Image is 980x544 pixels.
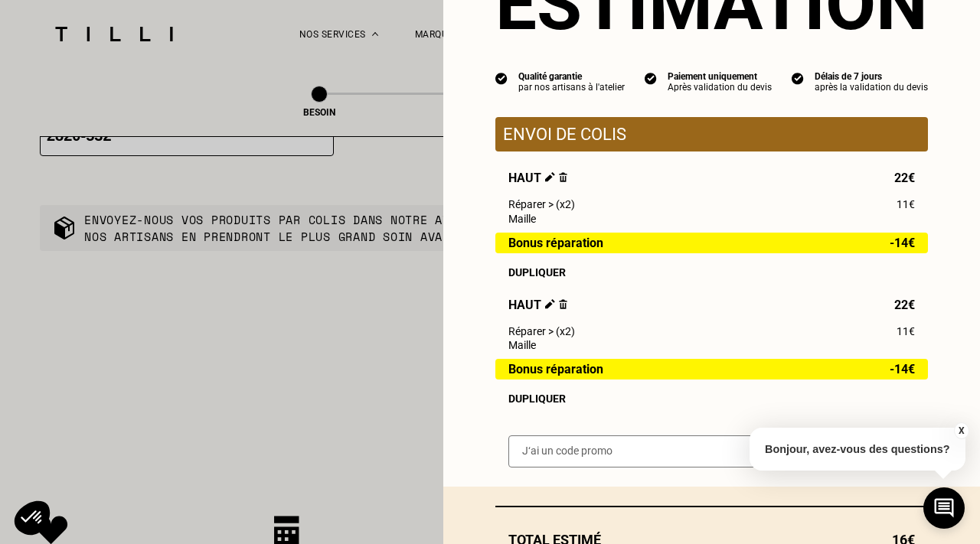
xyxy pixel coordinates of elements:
[508,266,915,279] div: Dupliquer
[815,82,928,93] div: après la validation du devis
[508,393,915,405] div: Dupliquer
[559,172,567,182] img: Supprimer
[890,236,915,249] span: -14€
[894,298,915,312] span: 22€
[518,71,625,82] div: Qualité garantie
[508,171,567,185] span: Haut
[894,171,915,185] span: 22€
[890,363,915,376] span: -14€
[645,71,657,85] img: icon list info
[559,299,567,309] img: Supprimer
[495,71,508,85] img: icon list info
[508,198,575,210] span: Réparer > (x2)
[518,82,625,93] div: par nos artisans à l'atelier
[815,71,928,82] div: Délais de 7 jours
[508,298,567,312] span: Haut
[792,71,804,85] img: icon list info
[897,325,915,337] span: 11€
[953,422,969,439] button: X
[750,428,965,471] p: Bonjour, avez-vous des questions?
[508,213,536,225] span: Maille
[545,299,555,309] img: Éditer
[668,82,772,93] div: Après validation du devis
[508,435,854,467] input: J‘ai un code promo
[508,339,536,351] span: Maille
[508,363,603,376] span: Bonus réparation
[897,198,915,210] span: 11€
[668,71,772,82] div: Paiement uniquement
[508,325,575,337] span: Réparer > (x2)
[503,125,920,144] p: Envoi de colis
[508,236,603,249] span: Bonus réparation
[545,172,555,182] img: Éditer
